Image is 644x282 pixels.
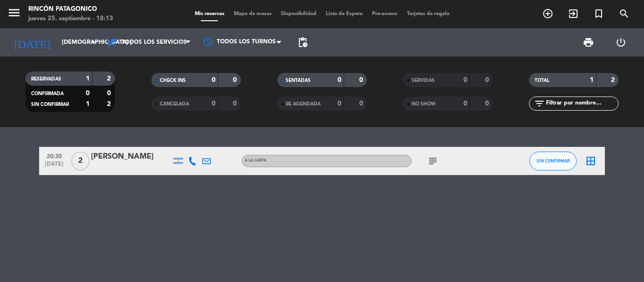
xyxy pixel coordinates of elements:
[28,14,113,24] div: jueves 25. septiembre - 18:13
[212,77,215,83] strong: 0
[122,39,187,46] span: Todos los servicios
[593,8,604,19] i: turned_in_not
[86,101,90,107] strong: 1
[604,28,637,56] div: LOG OUT
[42,161,66,172] span: [DATE]
[71,152,90,170] span: 2
[402,11,454,16] span: Tarjetas de regalo
[7,6,21,20] i: menu
[286,78,311,83] span: SENTADAS
[286,102,321,106] span: RE AGENDADA
[537,158,570,163] span: SIN CONFIRMAR
[485,100,491,107] strong: 0
[31,77,61,81] span: RESERVADAS
[233,77,239,83] strong: 0
[338,77,341,83] strong: 0
[190,11,229,16] span: Mis reservas
[160,102,189,106] span: CANCELADA
[338,100,341,107] strong: 0
[542,8,553,19] i: add_circle_outline
[276,11,321,16] span: Disponibilidad
[583,37,594,48] span: print
[212,100,215,107] strong: 0
[86,90,90,97] strong: 0
[359,77,365,83] strong: 0
[427,155,438,167] i: subject
[160,78,186,83] span: CHECK INS
[463,100,467,107] strong: 0
[359,100,365,107] strong: 0
[412,102,436,106] span: NO SHOW
[611,77,617,83] strong: 2
[568,8,579,19] i: exit_to_app
[233,100,239,107] strong: 0
[590,77,594,83] strong: 1
[615,37,627,48] i: power_settings_new
[367,11,402,16] span: Pre-acceso
[585,155,596,167] i: border_all
[107,101,113,107] strong: 2
[321,11,367,16] span: Lista de Espera
[535,78,549,83] span: TOTAL
[91,151,171,163] div: [PERSON_NAME]
[412,78,435,83] span: SERVIDAS
[619,8,630,19] i: search
[529,152,577,170] button: SIN CONFIRMAR
[88,37,99,48] i: arrow_drop_down
[28,5,113,14] div: Rincón Patagonico
[229,11,276,16] span: Mapa de mesas
[245,159,266,162] span: A LA CARTA
[485,77,491,83] strong: 0
[297,37,308,48] span: pending_actions
[107,75,113,82] strong: 2
[7,6,21,23] button: menu
[107,90,113,97] strong: 0
[545,98,618,109] input: Filtrar por nombre...
[31,91,64,96] span: CONFIRMADA
[42,150,66,161] span: 20:30
[31,102,69,107] span: SIN CONFIRMAR
[7,32,57,53] i: [DATE]
[534,98,545,109] i: filter_list
[463,77,467,83] strong: 0
[86,75,90,82] strong: 1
